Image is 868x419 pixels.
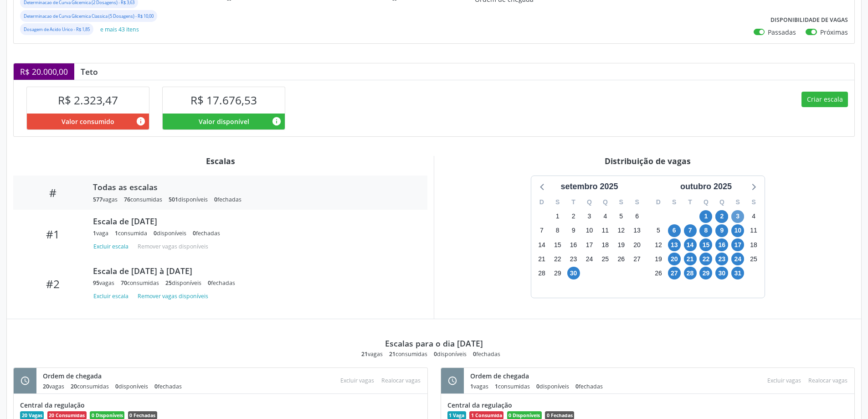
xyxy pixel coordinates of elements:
[20,228,87,241] div: #1
[770,13,848,27] label: Disponibilidade de vagas
[698,195,714,209] div: Q
[473,350,476,358] span: 0
[93,266,415,276] div: Escala de [DATE] à [DATE]
[43,371,188,381] div: Ordem de chegada
[599,253,611,265] span: quinta-feira, 25 de setembro de 2025
[567,224,580,237] span: terça-feira, 9 de setembro de 2025
[731,210,744,223] span: sexta-feira, 3 de outubro de 2025
[599,238,611,251] span: quinta-feira, 18 de setembro de 2025
[534,195,550,209] div: D
[820,27,848,37] label: Próximas
[551,224,564,237] span: segunda-feira, 8 de setembro de 2025
[699,224,712,237] span: quarta-feira, 8 de outubro de 2025
[389,350,395,358] span: 21
[93,182,415,192] div: Todas as escalas
[567,253,580,265] span: terça-feira, 23 de setembro de 2025
[43,383,49,390] span: 20
[747,238,760,251] span: sábado, 18 de outubro de 2025
[583,224,596,237] span: quarta-feira, 10 de setembro de 2025
[62,117,114,126] span: Valor consumido
[615,238,627,251] span: sexta-feira, 19 de setembro de 2025
[208,279,211,287] span: 0
[495,383,530,390] div: consumidas
[615,253,627,265] span: sexta-feira, 26 de setembro de 2025
[746,195,762,209] div: S
[677,181,735,193] div: outubro 2025
[193,229,196,237] span: 0
[599,224,611,237] span: quinta-feira, 11 de setembro de 2025
[668,238,681,251] span: segunda-feira, 13 de outubro de 2025
[20,186,87,199] div: #
[715,267,728,279] span: quinta-feira, 30 de outubro de 2025
[730,195,746,209] div: S
[631,253,643,265] span: sábado, 27 de setembro de 2025
[652,224,665,237] span: domingo, 5 de outubro de 2025
[441,156,855,166] div: Distribuição de vagas
[615,210,627,223] span: sexta-feira, 5 de setembro de 2025
[668,224,681,237] span: segunda-feira, 6 de outubro de 2025
[583,238,596,251] span: quarta-feira, 17 de setembro de 2025
[567,238,580,251] span: terça-feira, 16 de setembro de 2025
[93,229,108,237] div: vaga
[731,224,744,237] span: sexta-feira, 10 de outubro de 2025
[699,253,712,265] span: quarta-feira, 22 de outubro de 2025
[124,196,162,203] div: consumidas
[169,196,178,203] span: 501
[551,267,564,279] span: segunda-feira, 29 de setembro de 2025
[666,195,682,209] div: S
[805,374,851,387] div: Escolha as vagas para realocar
[447,376,457,386] i: schedule
[93,240,132,253] button: Excluir escala
[583,253,596,265] span: quarta-feira, 24 de setembro de 2025
[134,290,212,302] button: Remover vagas disponíveis
[154,383,158,390] span: 0
[93,279,114,287] div: vagas
[535,238,548,251] span: domingo, 14 de setembro de 2025
[581,195,597,209] div: Q
[536,383,539,390] span: 0
[551,238,564,251] span: segunda-feira, 15 de setembro de 2025
[715,210,728,223] span: quinta-feira, 2 de outubro de 2025
[154,383,182,390] div: fechadas
[495,383,498,390] span: 1
[652,267,665,279] span: domingo, 26 de outubro de 2025
[58,93,118,108] span: R$ 2.323,47
[385,338,483,348] div: Escalas para o dia [DATE]
[20,277,87,290] div: #2
[651,195,667,209] div: D
[597,195,613,209] div: Q
[115,229,147,237] div: consumida
[93,216,415,226] div: Escala de [DATE]
[551,210,564,223] span: segunda-feira, 1 de setembro de 2025
[714,195,730,209] div: Q
[583,210,596,223] span: quarta-feira, 3 de setembro de 2025
[190,93,257,108] span: R$ 17.676,53
[272,116,282,126] i: Valor disponível para agendamentos feitos para este serviço
[536,383,569,390] div: disponíveis
[801,92,848,107] button: Criar escala
[208,279,235,287] div: fechadas
[214,196,241,203] div: fechadas
[550,195,565,209] div: S
[447,400,848,410] div: Central da regulação
[684,267,697,279] span: terça-feira, 28 de outubro de 2025
[599,210,611,223] span: quinta-feira, 4 de setembro de 2025
[115,383,148,390] div: disponíveis
[169,196,208,203] div: disponíveis
[473,350,500,358] div: fechadas
[764,374,805,387] div: Escolha as vagas para excluir
[71,383,109,390] div: consumidas
[684,238,697,251] span: terça-feira, 14 de outubro de 2025
[699,238,712,251] span: quarta-feira, 15 de outubro de 2025
[535,253,548,265] span: domingo, 21 de setembro de 2025
[575,383,579,390] span: 0
[470,383,488,390] div: vagas
[165,279,201,287] div: disponíveis
[71,383,77,390] span: 20
[631,238,643,251] span: sábado, 20 de setembro de 2025
[470,383,473,390] span: 1
[93,229,96,237] span: 1
[24,13,154,19] small: Determinacao de Curva Glicemica Classica (5 Dosagens) - R$ 10,00
[154,229,157,237] span: 0
[115,229,118,237] span: 1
